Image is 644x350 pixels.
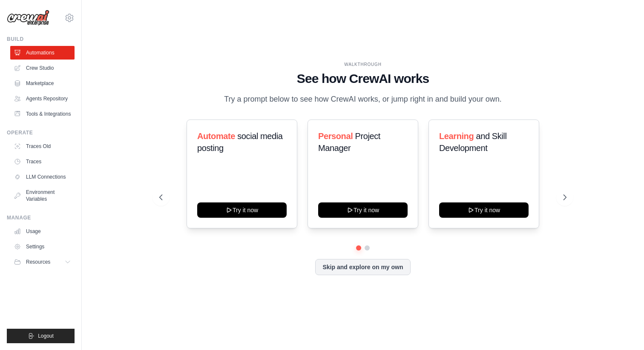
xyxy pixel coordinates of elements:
a: Settings [10,240,75,253]
div: Build [7,36,75,43]
a: Tools & Integrations [10,107,75,121]
a: Environment Variables [10,185,75,206]
span: Resources [26,259,50,265]
h1: See how CrewAI works [159,71,567,86]
span: Automate [197,131,235,141]
button: Logout [7,329,75,343]
a: Traces [10,155,75,168]
button: Try it now [318,202,408,218]
a: Automations [10,46,75,60]
a: Traces Old [10,139,75,153]
button: Resources [10,255,75,269]
a: Usage [10,225,75,238]
a: Crew Studio [10,61,75,75]
span: and Skill Development [439,131,506,153]
a: Marketplace [10,77,75,90]
img: Logo [7,10,49,26]
a: Agents Repository [10,92,75,105]
button: Try it now [197,202,287,218]
button: Try it now [439,202,529,218]
div: Operate [7,129,75,136]
span: Learning [439,131,474,141]
p: Try a prompt below to see how CrewAI works, or jump right in and build your own. [220,93,506,105]
span: Logout [38,333,54,339]
button: Skip and explore on my own [315,259,410,275]
a: LLM Connections [10,170,75,184]
div: Manage [7,214,75,221]
span: Project Manager [318,131,380,153]
span: Personal [318,131,353,141]
div: WALKTHROUGH [159,61,567,68]
span: social media posting [197,131,283,153]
